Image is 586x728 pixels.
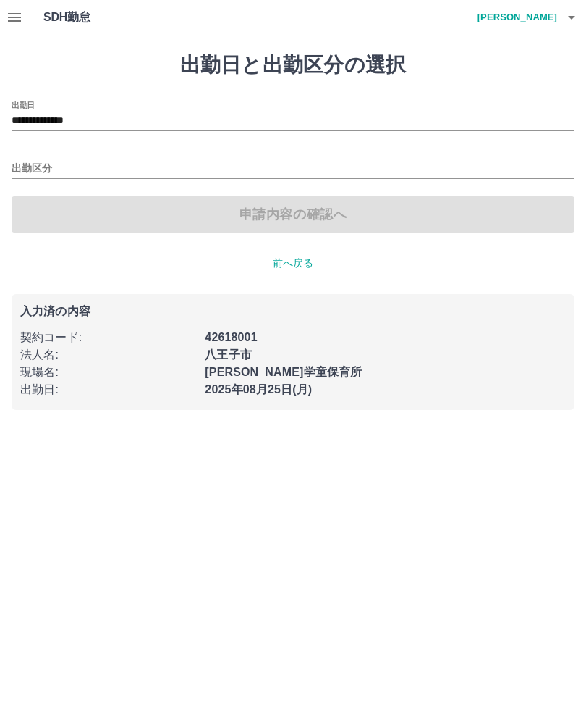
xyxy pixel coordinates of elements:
[205,331,257,343] b: 42618001
[20,364,196,381] p: 現場名 :
[20,329,196,346] p: 契約コード :
[20,306,566,317] p: 入力済の内容
[20,381,196,398] p: 出勤日 :
[12,99,35,110] label: 出勤日
[205,383,312,396] b: 2025年08月25日(月)
[12,53,574,78] h1: 出勤日と出勤区分の選択
[12,256,574,271] p: 前へ戻る
[205,366,362,378] b: [PERSON_NAME]学童保育所
[205,348,252,361] b: 八王子市
[20,346,196,364] p: 法人名 :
